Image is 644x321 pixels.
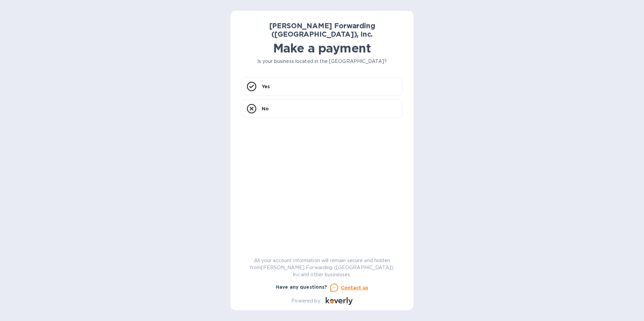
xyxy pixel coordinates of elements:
p: All your account information will remain secure and hidden from [PERSON_NAME] Forwarding ([GEOGRA... [241,257,403,278]
u: Contact us [341,285,368,290]
p: Powered by [291,297,320,305]
p: No [262,105,269,112]
b: [PERSON_NAME] Forwarding ([GEOGRAPHIC_DATA]), Inc. [269,22,375,38]
p: Yes [262,83,270,90]
b: Have any questions? [276,284,327,290]
h1: Make a payment [241,41,403,55]
p: Is your business located in the [GEOGRAPHIC_DATA]? [241,58,403,65]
